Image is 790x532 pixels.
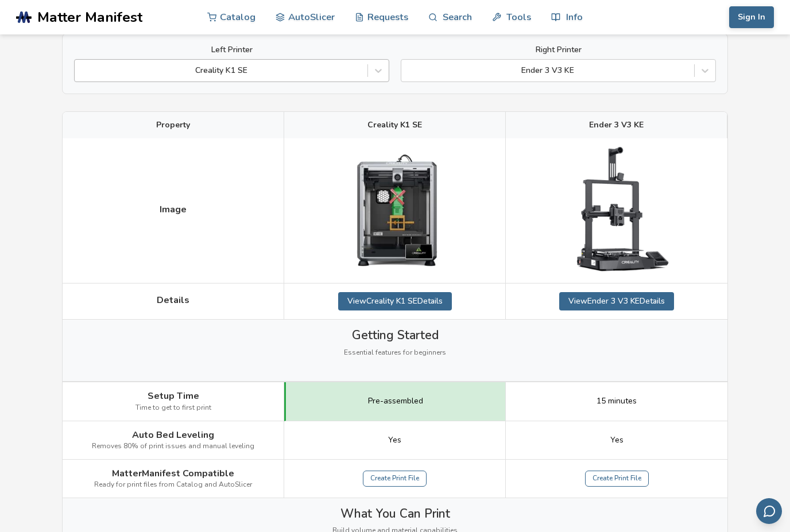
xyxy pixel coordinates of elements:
[363,471,427,487] a: Create Print File
[559,292,674,310] a: ViewEnder 3 V3 KEDetails
[597,397,637,406] span: 15 minutes
[407,66,409,75] input: Ender 3 V3 KE
[74,45,389,55] label: Left Printer
[729,6,774,28] button: Sign In
[37,9,142,25] span: Matter Manifest
[160,204,187,215] span: Image
[94,481,252,489] span: Ready for print files from Catalog and AutoSlicer
[589,121,644,130] span: Ender 3 V3 KE
[610,436,624,445] span: Yes
[338,292,452,310] a: ViewCreality K1 SEDetails
[338,153,452,268] img: Creality K1 SE
[92,442,254,451] span: Removes 80% of print issues and manual leveling
[112,468,234,479] span: MatterManifest Compatible
[80,66,83,75] input: Creality K1 SE
[401,45,716,55] label: Right Printer
[756,498,782,524] button: Send feedback via email
[559,147,674,274] img: Ender 3 V3 KE
[388,436,401,445] span: Yes
[585,471,649,487] a: Create Print File
[148,391,199,401] span: Setup Time
[352,328,439,342] span: Getting Started
[340,507,450,521] span: What You Can Print
[156,121,190,130] span: Property
[132,430,214,440] span: Auto Bed Leveling
[157,295,189,305] span: Details
[367,121,422,130] span: Creality K1 SE
[135,404,211,412] span: Time to get to first print
[344,349,446,357] span: Essential features for beginners
[368,397,423,406] span: Pre-assembled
